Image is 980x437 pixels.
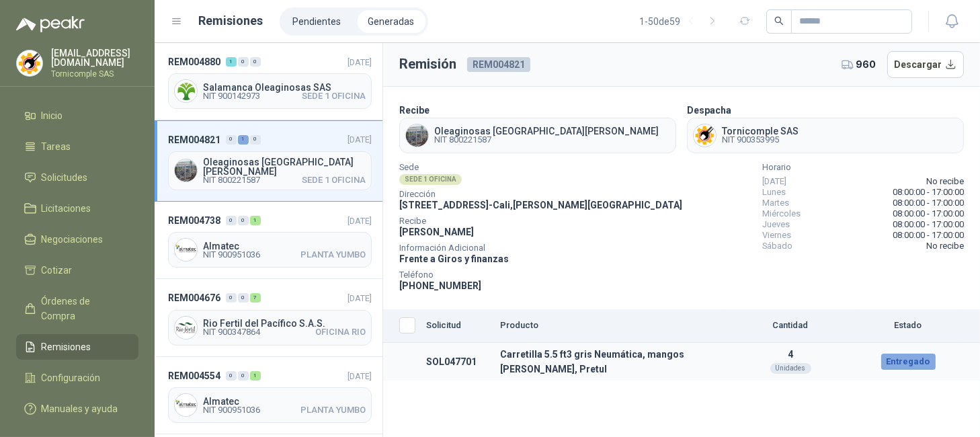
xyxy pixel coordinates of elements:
span: NIT 800221587 [434,136,659,144]
span: Viernes [762,230,791,241]
div: 0 [226,216,237,225]
img: Company Logo [175,239,197,261]
span: search [774,16,784,26]
span: REM004738 [168,213,220,228]
a: Remisiones [16,334,138,360]
span: Negociaciones [42,232,104,247]
div: 1 [226,57,237,67]
div: 0 [250,135,261,145]
span: Martes [762,198,789,208]
p: [EMAIL_ADDRESS][DOMAIN_NAME] [51,48,138,67]
div: 1 [238,135,249,145]
span: Almatec [203,397,366,406]
span: 08:00:00 - 17:00:00 [893,187,964,198]
span: [DATE] [348,216,372,226]
li: Pendientes [282,10,352,33]
h1: Remisiones [199,11,263,30]
span: REM004554 [168,368,220,383]
img: Company Logo [175,317,197,339]
span: Tareas [42,139,71,154]
span: Horario [762,164,964,171]
div: 1 [250,216,261,225]
th: Solicitud [421,309,495,343]
a: Negociaciones [16,227,138,252]
td: Entregado [858,343,958,381]
span: Información Adicional [399,245,682,251]
div: 7 [250,293,261,303]
img: Company Logo [406,124,428,147]
span: Licitaciones [42,201,91,216]
th: Seleccionar/deseleccionar [383,309,421,343]
img: Company Logo [175,80,197,102]
span: Tornicomple SAS [722,126,799,136]
span: NIT 900353995 [722,136,799,144]
span: No recibe [926,176,964,187]
span: SEDE 1 OFICINA [302,176,366,184]
img: Company Logo [175,394,197,416]
div: 1 - 50 de 59 [639,11,723,32]
span: REM004821 [168,132,220,147]
span: Almatec [203,241,366,251]
span: [DATE] [348,293,372,303]
td: Carretilla 5.5 ft3 gris Neumática, mangos [PERSON_NAME], Pretul [495,343,723,381]
a: REM004880100[DATE] Company LogoSalamanca Oleaginosas SASNIT 900142973SEDE 1 OFICINA [155,43,382,120]
a: REM004821010[DATE] Company LogoOleaginosas [GEOGRAPHIC_DATA][PERSON_NAME]NIT 800221587SEDE 1 OFICINA [155,120,382,201]
span: [DATE] [762,176,786,187]
span: NIT 900142973 [203,92,260,100]
td: SOL047701 [421,343,495,381]
a: Configuración [16,365,138,391]
p: 4 [729,349,852,360]
a: REM004676007[DATE] Company LogoRio Fertil del Pacífico S.A.S.NIT 900347864OFICINA RIO [155,279,382,356]
img: Company Logo [694,124,716,147]
th: Cantidad [723,309,858,343]
div: 0 [250,57,261,67]
div: Unidades [770,363,811,374]
span: Miércoles [762,208,801,219]
img: Company Logo [17,50,42,76]
span: 08:00:00 - 17:00:00 [893,219,964,230]
span: Recibe [399,218,682,225]
span: Manuales y ayuda [42,401,118,416]
span: Lunes [762,187,786,198]
span: NIT 900951036 [203,406,260,414]
b: Recibe [399,105,430,116]
div: 0 [226,135,237,145]
span: Configuración [42,370,101,385]
img: Logo peakr [16,16,85,32]
span: Remisiones [42,340,91,354]
span: 08:00:00 - 17:00:00 [893,208,964,219]
a: Inicio [16,103,138,128]
span: [STREET_ADDRESS] - Cali , [PERSON_NAME][GEOGRAPHIC_DATA] [399,200,682,210]
a: Cotizar [16,257,138,283]
span: Jueves [762,219,790,230]
span: OFICINA RIO [315,328,366,336]
div: 1 [250,371,261,381]
span: NIT 800221587 [203,176,260,184]
a: Tareas [16,134,138,159]
span: Cotizar [42,263,73,278]
h3: Remisión [399,54,456,75]
span: Oleaginosas [GEOGRAPHIC_DATA][PERSON_NAME] [203,157,366,176]
p: Tornicomple SAS [51,70,138,78]
a: REM004738001[DATE] Company LogoAlmatecNIT 900951036PLANTA YUMBO [155,202,382,279]
span: Sábado [762,241,792,251]
span: PLANTA YUMBO [300,251,366,259]
span: Teléfono [399,272,682,278]
a: Órdenes de Compra [16,288,138,329]
span: No recibe [926,241,964,251]
a: REM004554001[DATE] Company LogoAlmatecNIT 900951036PLANTA YUMBO [155,357,382,434]
span: [PERSON_NAME] [399,227,474,237]
a: Licitaciones [16,196,138,221]
span: SEDE 1 OFICINA [302,92,366,100]
span: Oleaginosas [GEOGRAPHIC_DATA][PERSON_NAME] [434,126,659,136]
div: 0 [238,216,249,225]
div: 0 [238,57,249,67]
span: Rio Fertil del Pacífico S.A.S. [203,319,366,328]
img: Company Logo [175,159,197,182]
a: Manuales y ayuda [16,396,138,422]
span: NIT 900347864 [203,328,260,336]
span: Dirección [399,191,682,198]
span: [DATE] [348,134,372,145]
span: Inicio [42,108,63,123]
div: 0 [226,371,237,381]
